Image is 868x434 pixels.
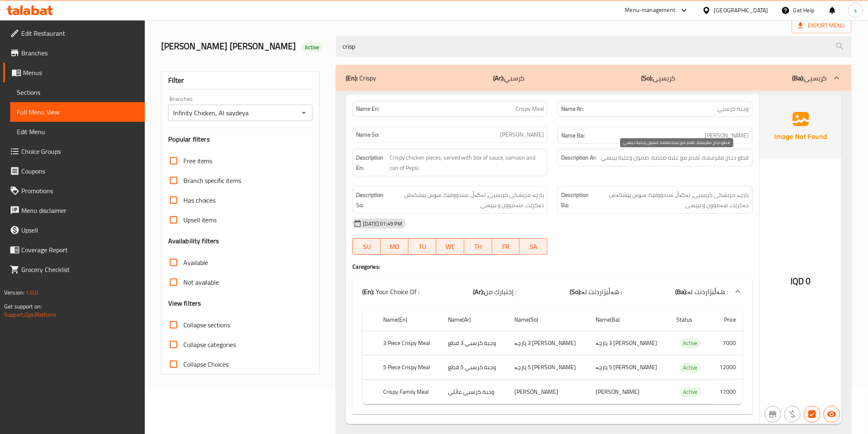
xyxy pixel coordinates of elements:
[589,356,670,380] td: [PERSON_NAME] 5 پارچە
[492,238,520,255] button: FR
[468,241,489,253] span: TH
[790,273,804,289] span: IQD
[493,73,525,83] p: كرسبي
[352,279,752,305] div: (En): Your Choice Of :(Ar):إختيارك من :(So):هەڵبژاردنت لە :(Ba):هەڵبژاردنت لە :
[508,308,589,331] th: Name(So)
[377,331,442,355] th: 3 Piece Crispy Meal
[23,68,138,78] span: Menus
[352,238,381,255] button: SU
[804,406,820,423] button: Has choices
[793,72,804,84] b: (Ba):
[520,238,548,255] button: SA
[442,380,508,404] td: وجبة كرسبي عائلي
[21,225,138,235] span: Upsell
[442,356,508,380] td: وجبة كرسبي 5 قطع
[561,130,585,141] strong: Name Ba:
[21,146,138,156] span: Choice Groups
[356,130,379,139] strong: Name So:
[3,201,145,220] a: Menu disclaimer
[10,122,145,142] a: Edit Menu
[302,42,323,52] div: Active
[21,245,138,255] span: Coverage Report
[21,48,138,58] span: Branches
[765,406,781,423] button: Not branch specific item
[711,308,743,331] th: Price
[581,286,622,298] span: هەڵبژاردنت لە :
[183,258,208,267] span: Available
[854,6,857,15] span: s
[356,241,377,253] span: SU
[352,263,752,271] h4: Caregories:
[25,287,38,298] span: 1.0.0
[3,220,145,240] a: Upsell
[377,308,442,331] th: Name(En)
[4,309,56,320] a: Support.OpsPlatform
[561,105,583,113] strong: Name Ar:
[362,286,374,298] b: (En):
[680,387,701,397] span: Active
[168,299,201,308] h3: View filters
[523,241,544,253] span: SA
[824,406,840,423] button: Available
[3,63,145,82] a: Menus
[3,43,145,63] a: Branches
[17,107,138,117] span: Full Menu View
[680,338,701,348] div: Active
[21,28,138,38] span: Edit Restaurant
[798,21,845,31] span: Export Menu
[412,241,433,253] span: TU
[10,82,145,102] a: Sections
[21,265,138,274] span: Grocery Checklist
[642,72,653,84] b: (So):
[3,260,145,279] a: Grocery Checklist
[436,238,464,255] button: WE
[352,305,752,415] div: (En): Crispy(Ar):كرسبي(So):کریسپی(Ba):کریسپی
[183,277,219,287] span: Not available
[356,153,388,173] strong: Description En:
[711,331,743,355] td: 7000
[806,273,811,289] span: 0
[508,331,589,355] td: [PERSON_NAME] 3 پارچە
[21,206,138,215] span: Menu disclaimer
[356,190,384,210] strong: Description So:
[670,308,711,331] th: Status
[302,43,323,51] span: Active
[183,359,229,369] span: Collapse Choices
[168,72,313,89] div: Filter
[17,87,138,97] span: Sections
[409,238,436,255] button: TU
[386,190,544,210] span: پارچە مریشکی کریسپی، لەگەڵ سندووقێک سۆس پێشکەش دەکرێت، سەموون و بیپسی
[442,308,508,331] th: Name(Ar)
[718,105,749,113] span: وجبة كرسبي
[3,240,145,260] a: Coverage Report
[183,195,216,205] span: Has choices
[496,241,517,253] span: FR
[561,153,596,163] strong: Description Ar:
[336,36,851,57] input: search
[21,186,138,196] span: Promotions
[714,6,768,15] div: [GEOGRAPHIC_DATA]
[183,215,217,225] span: Upsell items
[793,73,827,83] p: کریسپی
[362,308,742,405] table: choices table
[589,308,670,331] th: Name(Ba)
[711,356,743,380] td: 12000
[484,286,516,298] span: إختيارك من :
[10,102,145,122] a: Full Menu View
[3,23,145,43] a: Edit Restaurant
[298,107,310,119] button: Open
[390,153,544,173] span: Crispy chicken pieces, served with box of sauce, samoon and can of Pepsi
[3,142,145,161] a: Choice Groups
[589,380,670,404] td: [PERSON_NAME]
[4,287,24,298] span: Version:
[168,236,219,246] h3: Availability filters
[168,135,313,144] h3: Popular filters
[680,363,701,373] div: Active
[680,338,701,348] span: Active
[377,380,442,404] th: Crispy Family Meal
[442,331,508,355] td: وجبة كرسبي 3 قطع
[601,153,749,163] span: قطع دجاج مقرمشة، تقدم مع علبة صلصة، صمون وعلبة بيبسي
[183,176,242,185] span: Branch specific items
[356,105,379,113] strong: Name En:
[570,286,581,298] b: (So):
